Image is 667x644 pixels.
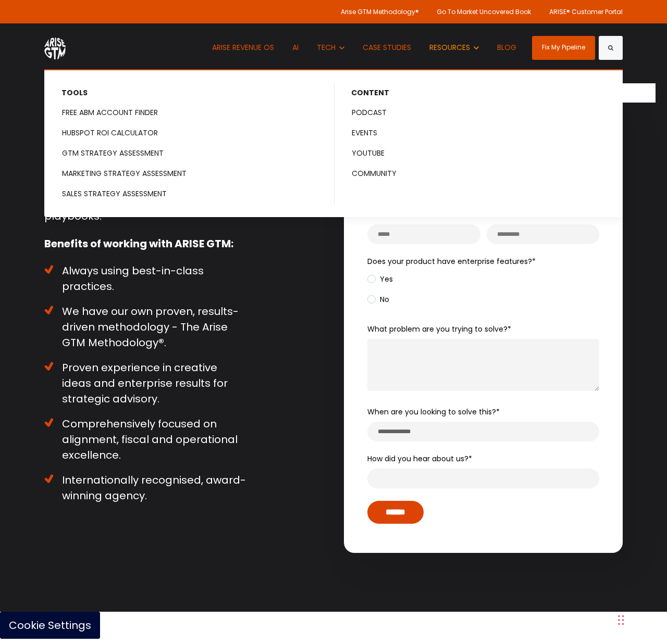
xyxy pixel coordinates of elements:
[367,324,508,334] span: What problem are you trying to solve?
[479,523,667,644] iframe: Chat Widget
[45,184,333,204] a: SALES STRATEGY ASSESSMENT
[45,123,333,143] a: HUBSPOT ROI CALCULATOR
[317,42,336,53] span: TECH
[618,604,624,636] div: Ziehen
[45,144,333,163] a: GTM STRATEGY ASSESSMENT
[158,335,164,350] strong: ®
[355,23,419,72] a: CASE STUDIES
[309,23,352,72] button: Show submenu for TECH TECH
[335,164,623,183] a: COMMUNITY
[44,360,248,407] li: Proven experience in creative ideas and enterprise results for strategic advisory.
[479,523,667,644] div: Chat-Widget
[422,23,487,72] button: Show submenu for RESOURCES RESOURCES
[367,274,393,284] span: Yes
[44,263,248,294] li: Always using best-in-class practices.
[367,407,496,417] span: When are you looking to solve this?
[335,83,656,103] button: Show submenu for CONTENT CONTENT
[44,304,248,350] li: We have our own proven, results-driven methodology - The Arise GTM Methodology .
[599,36,623,60] button: Search
[367,295,389,305] span: No
[204,23,282,72] a: ARISE REVENUE OS
[44,416,248,463] li: Comprehensively focused on alignment, fiscal and operational excellence.
[429,42,470,53] span: RESOURCES
[61,87,88,98] span: TOOLS
[44,36,66,59] img: ARISE GTM logo (1) white
[367,256,532,267] span: Does your product have enterprise features?
[45,164,333,183] a: MARKETING STRATEGY ASSESSMENT
[61,93,62,93] span: Show submenu for TOOLS
[44,472,248,503] li: Internationally recognised, award-winning agency.
[204,23,524,72] nav: Desktop navigation
[351,93,352,93] span: Show submenu for CONTENT
[489,23,524,72] a: BLOG
[367,453,468,464] span: How did you hear about us?
[351,87,389,98] span: CONTENT
[45,103,333,122] a: FREE ABM ACCOUNT FINDER
[45,83,366,103] button: Show submenu for TOOLS TOOLS
[44,236,233,251] strong: Benefits of working with ARISE GTM:
[532,36,595,60] a: Fix My Pipeline
[335,144,623,163] a: YOUTUBE
[285,23,306,72] a: AI
[335,123,623,143] a: EVENTS
[317,42,317,43] span: Show submenu for TECH
[429,42,430,43] span: Show submenu for RESOURCES
[335,103,623,122] a: PODCAST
